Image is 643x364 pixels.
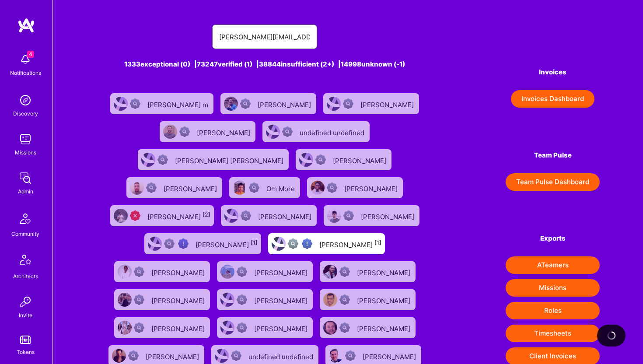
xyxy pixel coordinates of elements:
img: User Avatar [148,237,162,251]
img: User Avatar [323,321,337,335]
img: User Avatar [299,153,313,167]
button: ATeamers [506,256,600,274]
a: User AvatarNot Scrubbed[PERSON_NAME] [304,174,406,202]
a: User AvatarNot Scrubbed[PERSON_NAME] [213,314,316,342]
div: [PERSON_NAME] [197,126,252,137]
img: Not Scrubbed [241,210,251,221]
div: 1333 exceptional (0) | 73247 verified (1) | 38844 insufficient (2+) | 14998 unknown (-1) [96,59,433,69]
img: Not fully vetted [164,238,175,249]
div: [PERSON_NAME] [357,294,412,305]
a: User AvatarNot Scrubbed[PERSON_NAME] [292,146,395,174]
span: 4 [27,51,34,58]
div: [PERSON_NAME] [357,266,412,277]
img: Not Scrubbed [157,154,168,165]
a: User AvatarNot Scrubbed[PERSON_NAME] [156,118,259,146]
img: Not Scrubbed [134,322,144,333]
img: User Avatar [130,181,144,195]
a: User AvatarNot Scrubbed[PERSON_NAME] [316,286,419,314]
img: Not Scrubbed [237,294,247,305]
img: User Avatar [114,209,128,223]
div: [PERSON_NAME] [258,98,313,109]
div: [PERSON_NAME] m [147,98,210,109]
sup: [1] [374,239,381,246]
img: Not Scrubbed [343,210,354,221]
a: User AvatarNot Scrubbed[PERSON_NAME] [213,286,316,314]
div: [PERSON_NAME] [PERSON_NAME] [175,154,285,165]
button: Invoices Dashboard [511,90,594,108]
div: Admin [18,187,33,196]
a: User AvatarNot Scrubbed[PERSON_NAME] [123,174,226,202]
img: User Avatar [323,265,337,279]
img: logo [17,17,35,33]
img: User Avatar [224,97,238,111]
a: User AvatarNot Scrubbed[PERSON_NAME] [PERSON_NAME] [134,146,292,174]
img: Not Scrubbed [134,294,144,305]
button: Team Pulse Dashboard [506,173,600,191]
button: Roles [506,302,600,319]
div: [PERSON_NAME] [151,322,206,333]
div: [PERSON_NAME] [361,210,416,221]
div: [PERSON_NAME] [319,238,381,249]
img: bell [17,51,34,68]
img: Not Scrubbed [339,266,350,277]
div: [PERSON_NAME] [146,350,201,361]
img: User Avatar [272,237,286,251]
img: User Avatar [220,321,234,335]
img: Not Scrubbed [240,98,251,109]
img: Not Scrubbed [282,126,293,137]
img: User Avatar [118,265,132,279]
img: Not Scrubbed [339,322,350,333]
img: Not Scrubbed [134,266,144,277]
img: User Avatar [220,265,234,279]
div: [PERSON_NAME] [363,350,418,361]
img: teamwork [17,130,34,148]
img: Not Scrubbed [315,154,326,165]
div: Community [11,229,39,238]
img: User Avatar [329,349,343,363]
div: [PERSON_NAME] [196,238,258,249]
img: Not Scrubbed [237,266,247,277]
div: [PERSON_NAME] [357,322,412,333]
a: User AvatarNot Scrubbed[PERSON_NAME] [111,314,213,342]
img: tokens [20,336,31,344]
a: Invoices Dashboard [506,90,600,108]
img: discovery [17,91,34,109]
img: User Avatar [114,97,128,111]
img: User Avatar [118,293,132,307]
div: [PERSON_NAME] [360,98,416,109]
div: [PERSON_NAME] [147,210,210,221]
img: Not Scrubbed [130,98,140,109]
div: Om More [266,182,297,193]
button: Timesheets [506,325,600,342]
img: Not Scrubbed [339,294,350,305]
img: Architects [15,251,36,272]
a: User AvatarNot Scrubbed[PERSON_NAME] [320,90,423,118]
img: User Avatar [323,293,337,307]
div: [PERSON_NAME] [254,322,309,333]
h4: Exports [506,234,600,242]
a: User AvatarNot Scrubbed[PERSON_NAME] [111,258,213,286]
div: [PERSON_NAME] [164,182,219,193]
img: User Avatar [311,181,325,195]
div: [PERSON_NAME] [254,266,309,277]
div: [PERSON_NAME] [254,294,309,305]
img: Invite [17,293,34,311]
a: User AvatarNot Scrubbedundefined undefined [259,118,373,146]
img: High Potential User [302,238,312,249]
img: User Avatar [224,209,238,223]
div: [PERSON_NAME] [151,294,206,305]
sup: [2] [203,211,210,218]
div: [PERSON_NAME] [258,210,313,221]
img: User Avatar [220,293,234,307]
div: undefined undefined [248,350,315,361]
a: User AvatarNot Scrubbed[PERSON_NAME] [111,286,213,314]
a: User AvatarNot Scrubbed[PERSON_NAME] [316,314,419,342]
img: loading [606,330,617,341]
a: User AvatarNot Scrubbed[PERSON_NAME] [316,258,419,286]
img: Not Scrubbed [146,182,157,193]
img: User Avatar [266,125,280,139]
div: Tokens [17,347,35,357]
img: Not Scrubbed [231,350,241,361]
img: Not Scrubbed [327,182,337,193]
